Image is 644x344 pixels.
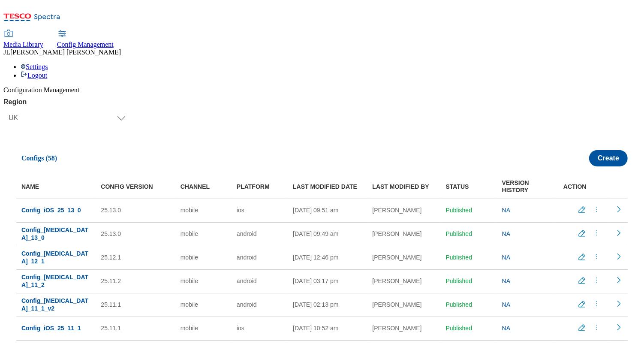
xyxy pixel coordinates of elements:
[21,63,48,70] a: Settings
[10,48,121,56] span: [PERSON_NAME] [PERSON_NAME]
[367,246,441,269] td: [PERSON_NAME]
[288,317,367,340] td: [DATE] 10:52 am
[589,150,628,166] button: Create
[446,230,472,237] span: Published
[446,278,472,284] span: Published
[96,199,175,222] td: 25.13.0
[578,205,586,214] svg: Edit config
[96,317,175,340] td: 25.11.1
[592,323,601,332] svg: menus
[446,325,472,332] span: Published
[3,30,43,48] a: Media Library
[21,250,88,265] span: Config_[MEDICAL_DATA]_12_1
[96,269,175,293] td: 25.11.2
[21,274,88,288] span: Config_[MEDICAL_DATA]_11_2
[614,205,623,214] svg: Readonly config
[96,222,175,246] td: 25.13.0
[497,175,553,199] th: VERSION HISTORY
[175,175,232,199] th: CHANNEL
[502,278,510,284] span: NA
[232,317,288,340] td: ios
[578,300,586,308] svg: Edit config
[367,293,441,317] td: [PERSON_NAME]
[57,41,114,48] span: Config Management
[592,205,601,214] svg: menus
[502,325,510,332] span: NA
[3,86,641,94] div: Configuration Management
[578,323,586,332] svg: Edit config
[288,269,367,293] td: [DATE] 03:17 pm
[614,323,623,332] svg: Readonly config
[3,41,43,48] span: Media Library
[592,229,601,237] svg: menus
[367,222,441,246] td: [PERSON_NAME]
[232,199,288,222] td: ios
[575,299,592,310] button: Edit config
[21,325,81,332] span: Config_iOS_25_11_1
[21,72,47,79] a: Logout
[502,254,510,261] span: NA
[288,246,367,269] td: [DATE] 12:46 pm
[21,226,88,241] span: Config_[MEDICAL_DATA]_13_0
[175,317,232,340] td: mobile
[446,207,472,214] span: Published
[502,301,510,308] span: NA
[232,222,288,246] td: android
[96,246,175,269] td: 25.12.1
[57,30,114,48] a: Config Management
[175,199,232,222] td: mobile
[446,301,472,308] span: Published
[614,229,623,237] svg: Readonly config
[441,175,497,199] th: STATUS
[288,199,367,222] td: [DATE] 09:51 am
[367,269,441,293] td: [PERSON_NAME]
[175,269,232,293] td: mobile
[288,222,367,246] td: [DATE] 09:49 am
[367,199,441,222] td: [PERSON_NAME]
[288,293,367,317] td: [DATE] 02:13 pm
[578,253,586,261] svg: Edit config
[232,269,288,293] td: android
[21,207,81,214] span: Config_iOS_25_13_0
[3,98,131,106] label: Region
[175,293,232,317] td: mobile
[175,246,232,269] td: mobile
[575,276,592,287] button: Edit config
[575,229,592,239] button: Edit config
[578,229,586,238] svg: Edit config
[16,175,96,199] th: NAME
[502,230,510,237] span: NA
[232,175,288,199] th: PLATFORM
[3,48,10,56] span: JL
[367,317,441,340] td: [PERSON_NAME]
[575,252,592,263] button: Edit config
[96,293,175,317] td: 25.11.1
[96,175,175,199] th: CONFIG VERSION
[175,222,232,246] td: mobile
[367,175,441,199] th: LAST MODIFIED BY
[592,276,601,284] svg: menus
[592,252,601,261] svg: menus
[614,252,623,261] svg: Readonly config
[502,207,510,214] span: NA
[232,246,288,269] td: android
[614,299,623,308] svg: Readonly config
[614,276,623,284] svg: Readonly config
[232,293,288,317] td: android
[592,299,601,308] svg: menus
[21,297,88,312] span: Config_[MEDICAL_DATA]_11_1_v2
[578,276,586,285] svg: Edit config
[446,254,472,261] span: Published
[575,323,592,334] button: Edit config
[575,205,592,216] button: Edit config
[553,175,609,199] th: ACTION
[288,175,367,199] th: LAST MODIFIED DATE
[16,154,57,162] label: Configs (58)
